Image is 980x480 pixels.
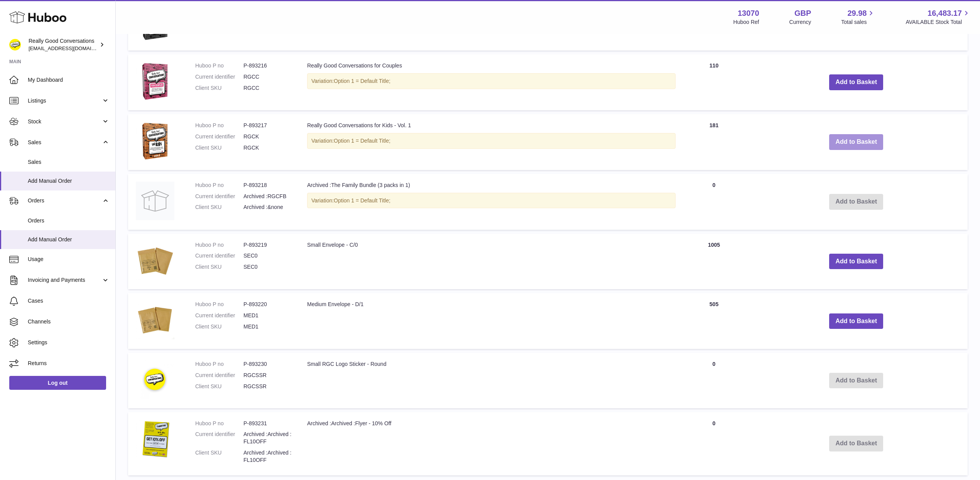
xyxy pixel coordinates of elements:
dt: Client SKU [195,263,243,271]
div: Variation: [307,133,676,149]
dd: SEC0 [243,263,292,271]
td: Medium Envelope - D/1 [299,293,683,349]
span: Sales [28,158,110,166]
td: Really Good Conversations for Couples [299,54,683,110]
span: Cases [28,297,110,305]
div: Really Good Conversations [29,37,98,52]
dd: Archived :RGCFB [243,193,292,200]
dt: Client SKU [195,383,243,390]
td: 0 [683,174,745,230]
dt: Client SKU [195,204,243,211]
dd: RGCK [243,133,292,140]
dd: Archived :&none [243,204,292,211]
td: 181 [683,114,745,170]
dd: MED1 [243,312,292,319]
dd: RGCC [243,84,292,92]
dt: Huboo P no [195,420,243,427]
td: Small Envelope - C/0 [299,234,683,290]
span: 29.98 [847,8,867,19]
dd: RGCSSR [243,383,292,390]
img: Archived :Archived :Flyer - 10% Off [136,420,174,458]
span: Settings [28,339,110,346]
dt: Huboo P no [195,301,243,308]
dt: Current identifier [195,193,243,200]
td: Really Good Conversations for Kids - Vol. 1 [299,114,683,170]
td: Archived :The Family Bundle (3 packs in 1) [299,174,683,230]
strong: 13070 [738,8,759,19]
dd: P-893218 [243,182,292,189]
span: Option 1 = Default Title; [334,78,390,84]
span: Option 1 = Default Title; [334,138,390,144]
dd: P-893219 [243,241,292,249]
span: Stock [28,118,101,125]
dt: Huboo P no [195,182,243,189]
td: Small RGC Logo Sticker - Round [299,353,683,408]
span: Invoicing and Payments [28,276,101,284]
dd: P-893231 [243,420,292,427]
dd: MED1 [243,323,292,330]
dt: Client SKU [195,323,243,330]
dd: P-893220 [243,301,292,308]
div: Variation: [307,193,676,209]
td: 0 [683,412,745,475]
dd: P-893217 [243,122,292,129]
img: hello@reallygoodconversations.co [9,39,21,51]
dd: Archived :Archived :FL10OFF [243,431,292,445]
img: Archived :The Family Bundle (3 packs in 1) [136,182,174,220]
dt: Current identifier [195,252,243,259]
div: Huboo Ref [733,19,759,26]
strong: GBP [794,8,811,19]
dd: RGCK [243,144,292,152]
dt: Current identifier [195,73,243,81]
td: 0 [683,353,745,408]
dt: Client SKU [195,449,243,464]
td: 110 [683,54,745,110]
span: Listings [28,97,101,104]
dd: RGCC [243,73,292,81]
img: Medium Envelope - D/1 [136,301,174,339]
span: [EMAIL_ADDRESS][DOMAIN_NAME] [29,45,113,51]
dt: Current identifier [195,431,243,445]
span: Usage [28,256,110,263]
a: 29.98 Total sales [841,8,875,26]
button: Add to Basket [829,254,883,269]
dt: Huboo P no [195,241,243,249]
dt: Current identifier [195,133,243,140]
span: 16,483.17 [928,8,962,19]
span: Add Manual Order [28,177,110,185]
dd: RGCSSR [243,372,292,379]
div: Currency [789,19,811,26]
span: Returns [28,360,110,367]
img: Small Envelope - C/0 [136,241,174,280]
span: Total sales [841,19,875,26]
a: Log out [9,376,106,390]
dt: Huboo P no [195,360,243,368]
button: Add to Basket [829,313,883,329]
dd: SEC0 [243,252,292,259]
dd: P-893230 [243,360,292,368]
span: AVAILABLE Stock Total [906,19,971,26]
dt: Current identifier [195,312,243,319]
span: Orders [28,197,101,204]
dt: Huboo P no [195,122,243,129]
dt: Huboo P no [195,62,243,69]
dd: Archived :Archived :FL10OFF [243,449,292,464]
span: My Dashboard [28,76,110,84]
button: Add to Basket [829,74,883,90]
dt: Current identifier [195,372,243,379]
td: 1005 [683,234,745,290]
img: Really Good Conversations for Kids - Vol. 1 [136,122,174,160]
div: Variation: [307,73,676,89]
img: Really Good Conversations for Couples [136,62,174,101]
dd: P-893216 [243,62,292,69]
span: Add Manual Order [28,236,110,243]
td: Archived :Archived :Flyer - 10% Off [299,412,683,475]
dt: Client SKU [195,84,243,92]
img: Small RGC Logo Sticker - Round [136,360,174,398]
a: 16,483.17 AVAILABLE Stock Total [906,8,971,26]
span: Option 1 = Default Title; [334,197,390,204]
span: Orders [28,217,110,224]
dt: Client SKU [195,144,243,152]
td: 505 [683,293,745,349]
span: Channels [28,318,110,325]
